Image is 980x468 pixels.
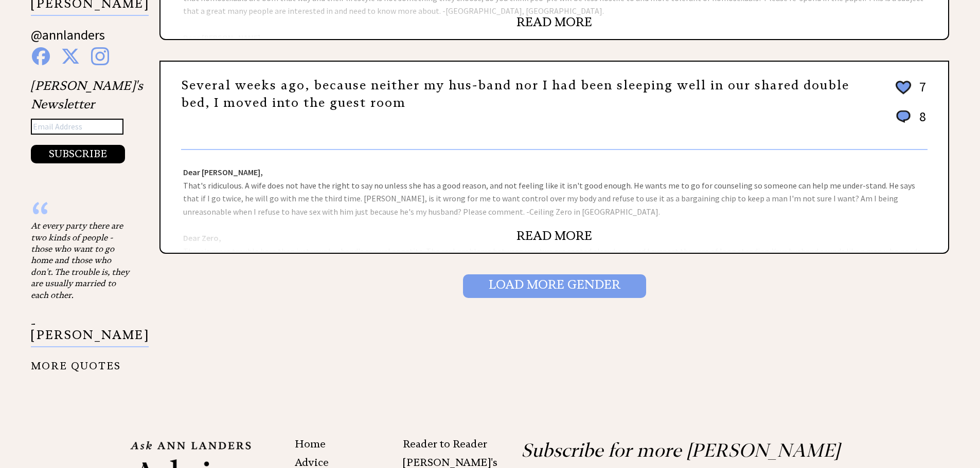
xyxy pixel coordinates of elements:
td: 7 [914,78,926,107]
img: instagram%20blue.png [91,47,109,65]
img: x%20blue.png [61,47,80,65]
a: Several weeks ago, because neither my hus-band nor I had been sleeping well in our shared double ... [181,78,849,110]
div: [PERSON_NAME]'s Newsletter [31,77,143,164]
a: READ MORE [516,14,592,30]
a: Reader to Reader [403,438,487,450]
img: heart_outline%202.png [894,79,913,97]
input: Load More Gender [463,274,646,298]
a: Home [295,438,326,450]
strong: Dear [PERSON_NAME], [183,167,263,177]
div: That's ridiculous. A wife does not have the right to say no unless she has a good reason, and not... [161,150,948,253]
a: @annlanders [31,26,105,53]
p: - [PERSON_NAME] [31,318,149,347]
img: facebook%20blue.png [32,47,50,65]
a: MORE QUOTES [31,352,121,372]
button: SUBSCRIBE [31,145,125,163]
div: “ [31,210,134,220]
a: READ MORE [516,228,592,244]
td: 8 [914,108,926,135]
div: At every party there are two kinds of people - those who want to go home and those who don't. The... [31,220,134,301]
img: message_round%201.png [894,108,913,125]
input: Email Address [31,119,123,135]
